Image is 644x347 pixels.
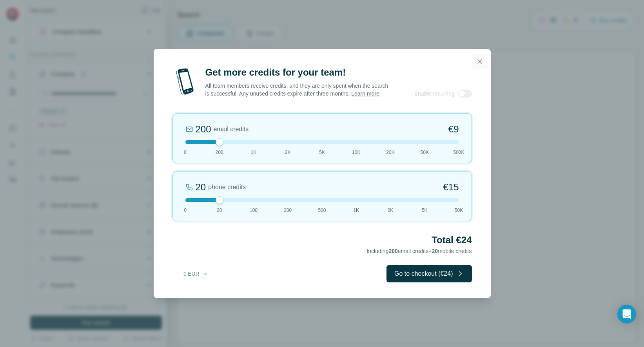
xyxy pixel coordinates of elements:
[184,149,187,156] span: 0
[205,82,389,98] p: All team members receive credits, and they are only spent when the search is successful. Any unus...
[196,123,211,136] div: 200
[386,149,394,156] span: 20K
[386,265,472,282] button: Go to checkout (€24)
[448,123,459,136] span: €9
[421,149,429,156] span: 50K
[388,207,394,214] span: 2K
[351,90,379,97] a: Learn more
[319,149,325,156] span: 5K
[432,248,438,254] span: 20
[214,125,249,134] span: email credits
[172,66,198,98] img: mobile-phone
[366,248,472,254] span: Including email credits + mobile credits
[617,305,636,324] div: Open Intercom Messenger
[217,207,222,214] span: 20
[318,207,326,214] span: 500
[352,149,360,156] span: 10K
[285,149,291,156] span: 2K
[250,207,258,214] span: 100
[353,207,359,214] span: 1K
[388,248,397,254] span: 200
[453,149,464,156] span: 500K
[172,234,472,246] h2: Total €24
[414,90,455,98] span: Enable recurring
[208,183,246,192] span: phone credits
[443,181,459,193] span: €15
[251,149,257,156] span: 1K
[178,267,214,281] button: € EUR
[216,149,223,156] span: 200
[284,207,292,214] span: 200
[455,207,463,214] span: 50K
[422,207,428,214] span: 5K
[196,181,206,193] div: 20
[184,207,187,214] span: 0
